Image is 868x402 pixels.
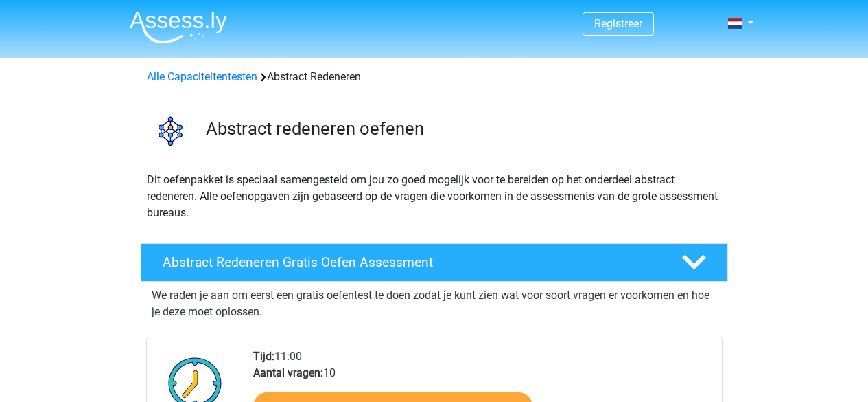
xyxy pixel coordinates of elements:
p: We raden je aan om eerst een gratis oefentest te doen zodat je kunt zien wat voor soort vragen er... [152,287,717,320]
a: Alle Capaciteitentesten [147,70,257,83]
h3: Abstract redeneren oefenen [206,118,717,139]
a: Abstract Redeneren Gratis Oefen Assessment [135,243,734,282]
a: Registreer [594,17,642,30]
div: Abstract Redeneren [141,69,727,85]
b: Tijd: [253,350,274,363]
h4: Abstract Redeneren Gratis Oefen Assessment [163,254,659,270]
b: Aantal vragen: [253,366,323,379]
img: Assessly [130,11,227,43]
p: Dit oefenpakket is speciaal samengesteld om jou zo goed mogelijk voor te bereiden op het onderdee... [147,172,722,221]
img: abstract redeneren [141,102,200,160]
